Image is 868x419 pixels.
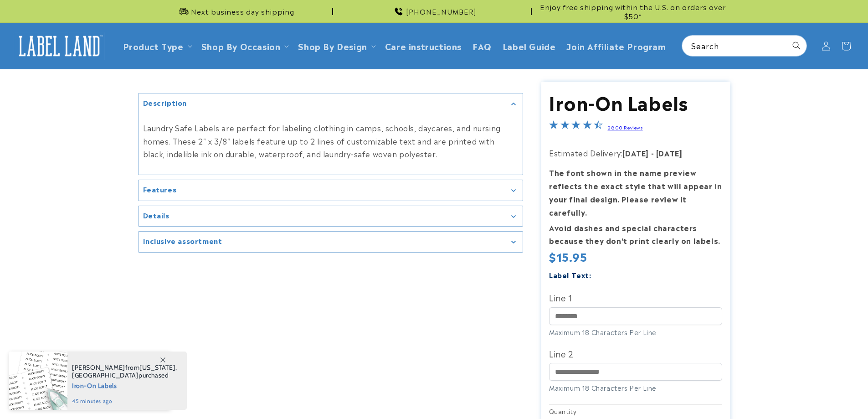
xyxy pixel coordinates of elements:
[72,364,177,379] span: from , purchased
[139,206,523,227] summary: Details
[138,93,523,252] media-gallery: Gallery Viewer
[139,363,175,372] span: [US_STATE]
[196,35,293,57] summary: Shop By Occasion
[143,185,177,194] h2: Features
[201,41,281,51] span: Shop By Occasion
[14,32,105,60] img: Label Land
[293,35,379,57] summary: Shop By Design
[72,371,139,379] span: [GEOGRAPHIC_DATA]
[72,363,125,372] span: [PERSON_NAME]
[786,36,806,56] button: Search
[191,7,294,16] span: Next business day shipping
[622,147,649,158] strong: [DATE]
[535,2,730,20] span: Enjoy free shipping within the U.S. on orders over $50*
[467,35,497,57] a: FAQ
[549,146,722,160] p: Estimated Delivery:
[549,269,591,280] label: Label Text:
[503,41,556,51] span: Label Guide
[497,35,561,57] a: Label Guide
[143,121,518,160] p: Laundry Safe Labels are perfect for labeling clothing in camps, schools, daycares, and nursing ho...
[549,167,722,217] strong: The font shown in the name preview reflects the exact style that will appear in your final design...
[549,290,722,305] label: Line 1
[549,346,722,361] label: Line 2
[549,327,722,337] div: Maximum 18 Characters Per Line
[549,249,587,264] span: $15.95
[118,35,196,57] summary: Product Type
[143,98,187,107] h2: Description
[123,40,184,52] a: Product Type
[143,211,169,220] h2: Details
[549,222,720,246] strong: Avoid dashes and special characters because they don’t print clearly on labels.
[385,41,462,51] span: Care instructions
[143,236,222,245] h2: Inclusive assortment
[549,121,603,132] span: 4.5-star overall rating
[139,232,523,252] summary: Inclusive assortment
[406,7,477,16] span: [PHONE_NUMBER]
[139,93,523,114] summary: Description
[549,90,722,114] h1: Iron-On Labels
[298,40,367,52] a: Shop By Design
[549,383,722,393] div: Maximum 18 Characters Per Line
[10,28,108,63] a: Label Land
[607,124,642,130] a: 2800 Reviews
[473,41,492,51] span: FAQ
[561,35,671,57] a: Join Affiliate Program
[777,380,859,410] iframe: Gorgias live chat messenger
[139,180,523,201] summary: Features
[651,147,654,158] strong: -
[566,41,666,51] span: Join Affiliate Program
[656,147,683,158] strong: [DATE]
[549,407,577,416] legend: Quantity
[380,35,467,57] a: Care instructions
